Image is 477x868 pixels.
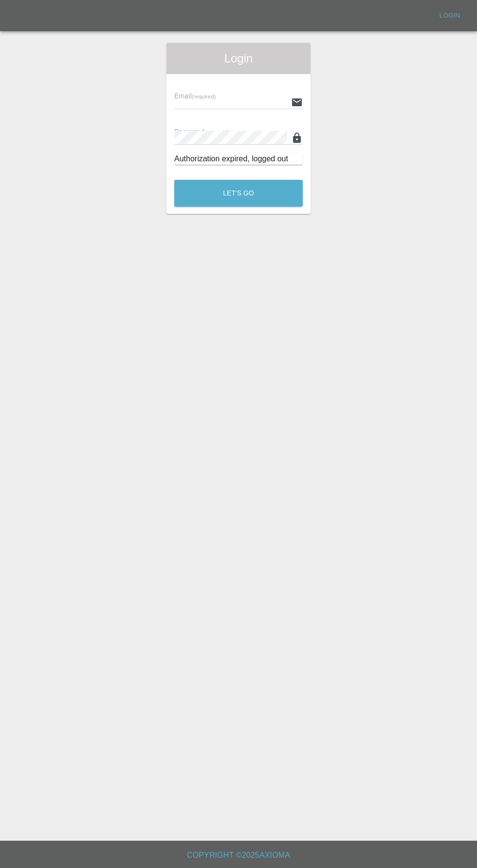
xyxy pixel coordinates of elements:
div: Authorization expired, logged out [174,153,303,165]
span: Password [174,128,229,135]
small: (required) [205,129,229,135]
small: (required) [192,94,216,99]
span: Login [174,51,303,66]
button: Let's Go [174,180,303,207]
h6: Copyright © 2025 Axioma [8,849,469,862]
span: Email [174,92,216,100]
a: Login [434,8,465,23]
